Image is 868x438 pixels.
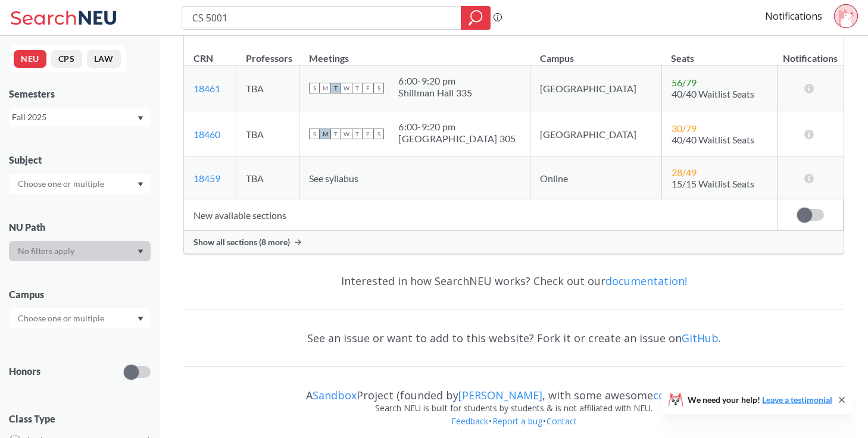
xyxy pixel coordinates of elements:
[184,199,778,231] td: New available sections
[138,249,143,254] svg: Dropdown arrow
[9,221,151,234] div: NU Path
[398,133,516,145] div: [GEOGRAPHIC_DATA] 305
[672,123,697,134] span: 30 / 79
[183,264,844,298] div: Interested in how SearchNEU works? Check out our
[398,121,516,133] div: 6:00 - 9:20 pm
[9,174,151,194] div: Dropdown arrow
[778,40,844,65] th: Notifications
[682,331,719,345] a: GitHub
[9,87,151,101] div: Semesters
[9,308,151,328] div: Dropdown arrow
[193,129,220,140] a: 18460
[12,111,136,124] div: Fall 2025
[530,65,662,111] td: [GEOGRAPHIC_DATA]
[341,129,352,139] span: W
[530,40,662,65] th: Campus
[546,415,577,427] a: Contact
[191,8,452,28] input: Class, professor, course number, "phrase"
[492,415,543,427] a: Report a bug
[653,388,719,402] a: contributors
[313,388,357,402] a: Sandbox
[458,388,542,402] a: [PERSON_NAME]
[236,40,299,65] th: Professors
[309,83,320,93] span: S
[688,396,832,404] span: We need your help!
[299,40,530,65] th: Meetings
[193,52,213,65] div: CRN
[672,134,754,145] span: 40/40 Waitlist Seats
[138,182,143,187] svg: Dropdown arrow
[762,395,832,405] a: Leave a testimonial
[469,10,483,26] svg: magnifying glass
[530,157,662,199] td: Online
[193,83,220,94] a: 18461
[183,321,844,355] div: See an issue or want to add to this website? Fork it or create an issue on .
[373,83,384,93] span: S
[320,83,330,93] span: M
[236,65,299,111] td: TBA
[530,111,662,157] td: [GEOGRAPHIC_DATA]
[320,129,330,139] span: M
[363,129,373,139] span: F
[309,129,320,139] span: S
[51,50,82,68] button: CPS
[236,157,299,199] td: TBA
[330,129,341,139] span: T
[9,288,151,301] div: Campus
[363,83,373,93] span: F
[451,415,489,427] a: Feedback
[672,88,754,99] span: 40/40 Waitlist Seats
[672,178,754,189] span: 15/15 Waitlist Seats
[183,378,844,402] div: A Project (founded by , with some awesome )
[461,6,491,30] div: magnifying glass
[12,311,112,326] input: Choose one or multiple
[183,402,844,415] div: Search NEU is built for students by students & is not affiliated with NEU.
[672,77,697,88] span: 56 / 79
[9,365,40,378] p: Honors
[184,231,844,254] div: Show all sections (8 more)
[398,87,472,99] div: Shillman Hall 335
[352,83,363,93] span: T
[138,317,143,321] svg: Dropdown arrow
[193,237,290,248] span: Show all sections (8 more)
[398,75,472,87] div: 6:00 - 9:20 pm
[138,116,143,121] svg: Dropdown arrow
[672,167,697,178] span: 28 / 49
[330,83,341,93] span: T
[9,412,151,426] span: Class Type
[9,154,151,167] div: Subject
[341,83,352,93] span: W
[661,40,778,65] th: Seats
[193,173,220,184] a: 18459
[9,108,151,127] div: Fall 2025Dropdown arrow
[373,129,384,139] span: S
[352,129,363,139] span: T
[87,50,121,68] button: LAW
[12,177,112,191] input: Choose one or multiple
[14,50,46,68] button: NEU
[9,241,151,261] div: Dropdown arrow
[236,111,299,157] td: TBA
[605,274,687,288] a: documentation!
[765,10,822,23] a: Notifications
[309,173,358,184] span: See syllabus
